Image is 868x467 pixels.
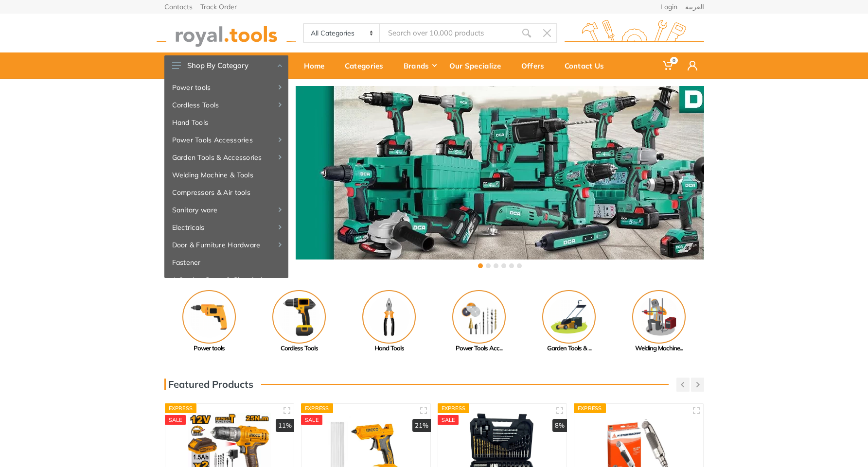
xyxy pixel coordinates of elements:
div: Welding Machine... [614,344,704,353]
div: Contact Us [558,55,618,76]
img: Royal - Power Tools Accessories [452,290,506,344]
div: SALE [438,415,459,425]
a: Welding Machine & Tools [164,166,288,184]
span: 0 [670,57,678,64]
div: Garden Tools & ... [524,344,614,353]
img: Royal - Cordless Tools [272,290,326,344]
div: Power Tools Acc... [434,344,524,353]
div: 11% [276,419,294,432]
a: Adhesive, Spray & Chemical [164,271,288,289]
a: Home [297,52,338,79]
a: Door & Furniture Hardware [164,236,288,254]
a: Sanitary ware [164,201,288,219]
div: Brands [397,55,443,76]
img: royal.tools Logo [157,20,296,47]
a: Offers [514,52,558,79]
div: Power tools [164,344,254,353]
a: Hand Tools [164,114,288,131]
div: SALE [301,415,322,425]
img: Royal - Hand Tools [362,290,416,344]
img: Royal - Power tools [182,290,236,344]
img: Royal - Welding Machine & Tools [632,290,686,344]
div: Express [301,403,333,413]
a: العربية [685,3,704,10]
div: 21% [412,419,431,432]
input: Site search [380,23,516,43]
a: Contacts [164,3,193,10]
a: Power Tools Acc... [434,290,524,353]
div: Categories [338,55,397,76]
a: 0 [656,52,681,79]
a: Garden Tools & Accessories [164,149,288,166]
h3: Featured Products [164,379,253,390]
div: Home [297,55,338,76]
a: Login [660,3,677,10]
div: SALE [165,415,186,425]
div: Hand Tools [344,344,434,353]
a: Categories [338,52,397,79]
div: 8% [552,419,567,432]
a: Contact Us [558,52,618,79]
a: Compressors & Air tools [164,184,288,201]
a: Welding Machine... [614,290,704,353]
a: Track Order [200,3,237,10]
div: Offers [514,55,558,76]
a: Fastener [164,254,288,271]
div: Express [574,403,606,413]
select: Category [304,24,380,42]
div: Cordless Tools [254,344,344,353]
a: Our Specialize [443,52,514,79]
a: Power tools [164,290,254,353]
img: royal.tools Logo [565,20,704,47]
a: Cordless Tools [254,290,344,353]
a: Garden Tools & ... [524,290,614,353]
a: Hand Tools [344,290,434,353]
button: Shop By Category [164,55,288,76]
div: Our Specialize [443,55,514,76]
a: Power tools [164,79,288,96]
a: Electricals [164,219,288,236]
a: Power Tools Accessories [164,131,288,149]
img: Royal - Garden Tools & Accessories [542,290,596,344]
div: Express [165,403,197,413]
div: Express [438,403,470,413]
a: Cordless Tools [164,96,288,114]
